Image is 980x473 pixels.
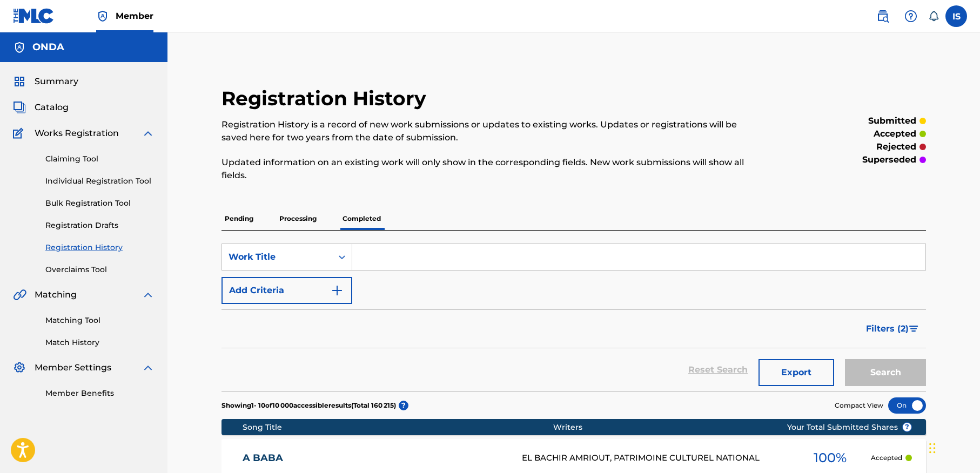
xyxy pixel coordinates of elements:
span: Matching [35,288,77,301]
a: Bulk Registration Tool [45,198,155,209]
h2: Registration History [221,86,432,111]
img: MLC Logo [13,8,55,24]
h5: ONDA [32,41,64,53]
p: Pending [221,207,257,230]
span: ? [399,401,408,410]
span: Catalog [35,101,69,114]
img: Matching [13,288,26,301]
img: Member Settings [13,361,26,374]
a: A BABA [243,452,507,464]
span: Compact View [835,401,883,410]
a: Registration Drafts [45,220,155,231]
span: 100 % [814,448,847,468]
div: Help [900,5,922,27]
p: submitted [868,114,916,127]
a: CatalogCatalog [13,101,69,114]
span: Summary [35,75,78,88]
p: Registration History is a record of new work submissions or updates to existing works. Updates or... [221,118,764,144]
p: superseded [862,153,916,166]
a: Public Search [872,5,894,27]
a: Member Benefits [45,388,155,399]
img: Summary [13,75,26,88]
span: ? [903,423,911,431]
p: rejected [876,140,916,153]
a: Match History [45,337,155,348]
p: Updated information on an existing work will only show in the corresponding fields. New work subm... [221,156,764,182]
span: Member Settings [35,361,111,374]
a: Individual Registration Tool [45,175,155,187]
div: Notifications [928,11,939,22]
img: Catalog [13,101,26,114]
span: Filters ( 2 ) [866,322,909,335]
iframe: Resource Center [950,308,980,395]
img: 9d2ae6d4665cec9f34b9.svg [331,284,344,297]
p: Completed [339,207,384,230]
span: Works Registration [35,127,119,140]
img: Top Rightsholder [96,10,109,23]
img: Works Registration [13,127,27,140]
img: help [904,10,917,23]
img: expand [142,288,155,301]
span: Your Total Submitted Shares [787,422,912,433]
a: SummarySummary [13,75,78,88]
span: Member [116,10,153,22]
img: search [876,10,889,23]
p: Showing 1 - 10 of 10 000 accessible results (Total 160 215 ) [221,401,396,410]
img: expand [142,127,155,140]
div: Writers [553,422,821,433]
img: expand [142,361,155,374]
p: accepted [874,127,916,140]
a: Matching Tool [45,315,155,326]
p: Accepted [871,453,902,463]
button: Export [759,359,834,386]
p: Processing [276,207,320,230]
div: EL BACHIR AMRIOUT, PATRIMOINE CULTUREL NATIONAL [522,452,790,464]
div: Work Title [229,251,326,263]
div: Widget de chat [926,421,980,473]
img: filter [909,326,918,332]
a: Claiming Tool [45,153,155,165]
div: Song Title [243,422,553,433]
button: Add Criteria [221,277,352,304]
form: Search Form [221,244,926,391]
img: Accounts [13,41,26,54]
button: Filters (2) [860,315,926,342]
iframe: Chat Widget [926,421,980,473]
div: User Menu [945,5,967,27]
div: Glisser [929,432,936,464]
a: Registration History [45,242,155,253]
a: Overclaims Tool [45,264,155,275]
